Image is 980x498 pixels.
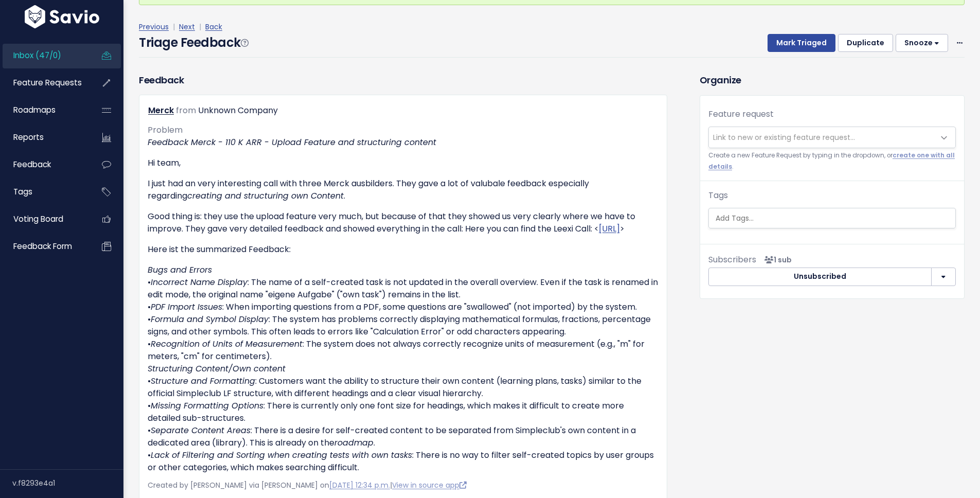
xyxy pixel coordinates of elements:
[148,264,658,474] p: • : The name of a self-created task is not updated in the overall overview. Even if the task is r...
[334,437,373,449] em: roadmap
[700,73,965,87] h3: Organize
[148,177,658,202] p: I just had an very interesting call with three Merck ausbilders. They gave a lot of valubale feed...
[179,22,195,32] a: Next
[708,268,932,286] button: Unsubscribed
[148,210,658,235] p: Good thing is: they use the upload feature very much, but because of that they showed us very cle...
[708,150,956,172] small: Create a new Feature Request by typing in the dropdown, or .
[187,190,344,202] em: creating and structuring own Content
[13,50,61,61] span: Inbox (47/0)
[708,108,774,120] label: Feature request
[3,153,85,176] a: Feedback
[148,124,183,136] span: Problem
[151,449,412,461] em: Lack of Filtering and Sorting when creating tests with own tasks
[768,34,835,52] button: Mark Triaged
[151,313,269,325] em: Formula and Symbol Display
[198,103,278,118] div: Unknown Company
[151,338,302,350] em: Recognition of Units of Measurement
[139,33,248,52] h4: Triage Feedback
[3,235,85,258] a: Feedback form
[3,180,85,204] a: Tags
[3,71,85,95] a: Feature Requests
[3,126,85,149] a: Reports
[392,480,467,490] a: View in source app
[760,255,792,265] span: <p><strong>Subscribers</strong><br><br> - Dmitry Khromov<br> </p>
[148,243,658,256] p: Here ist the summarized Feedback:
[151,424,251,436] em: Separate Content Areas
[13,214,63,224] span: Voting Board
[13,159,51,170] span: Feedback
[13,77,82,88] span: Feature Requests
[838,34,893,52] button: Duplicate
[13,186,32,197] span: Tags
[148,157,658,169] p: Hi team,
[151,301,222,313] em: PDF Import Issues
[3,44,85,67] a: Inbox (47/0)
[148,363,286,375] em: Structuring Content/Own content
[13,104,56,115] span: Roadmaps
[148,480,467,490] span: Created by [PERSON_NAME] via [PERSON_NAME] on |
[139,73,184,87] h3: Feedback
[599,223,620,235] a: [URL]
[13,241,72,252] span: Feedback form
[711,213,955,224] input: Add Tags...
[3,98,85,122] a: Roadmaps
[205,22,222,32] a: Back
[151,276,247,288] em: Incorrect Name Display
[329,480,390,490] a: [DATE] 12:34 p.m.
[3,207,85,231] a: Voting Board
[197,22,203,32] span: |
[713,132,855,143] span: Link to new or existing feature request...
[171,22,177,32] span: |
[176,104,196,116] span: from
[148,104,174,116] a: Merck
[148,264,212,276] em: Bugs and Errors
[22,5,102,28] img: logo-white.9d6f32f41409.svg
[148,136,436,148] em: Feedback Merck - 110 K ARR - Upload Feature and structuring content
[12,470,123,496] div: v.f8293e4a1
[139,22,169,32] a: Previous
[896,34,948,52] button: Snooze
[151,375,255,387] em: Structure and Formatting
[708,254,756,265] span: Subscribers
[151,400,263,412] em: Missing Formatting Options
[708,151,955,170] a: create one with all details
[13,132,44,143] span: Reports
[708,189,728,202] label: Tags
